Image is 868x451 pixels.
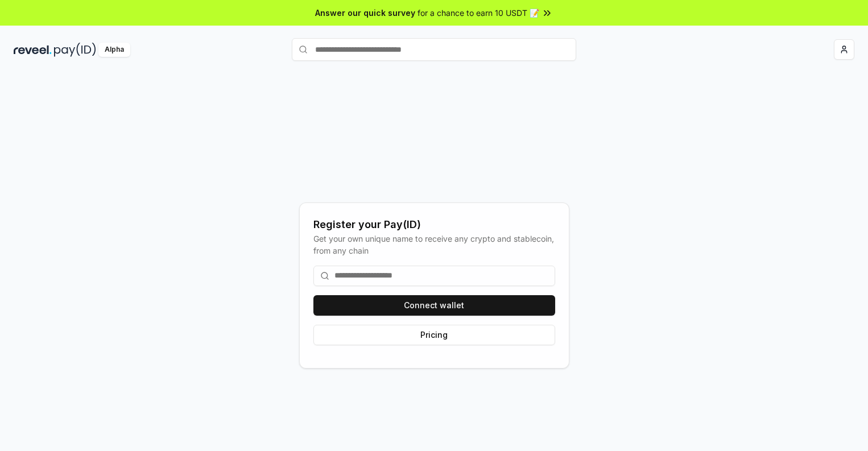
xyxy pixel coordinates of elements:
button: Connect wallet [313,295,555,316]
img: reveel_dark [14,43,52,57]
div: Get your own unique name to receive any crypto and stablecoin, from any chain [313,233,555,256]
button: Pricing [313,325,555,345]
div: Alpha [98,43,130,57]
img: pay_id [54,43,96,57]
span: for a chance to earn 10 USDT 📝 [418,7,539,19]
div: Register your Pay(ID) [313,217,555,233]
span: Answer our quick survey [315,7,415,19]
